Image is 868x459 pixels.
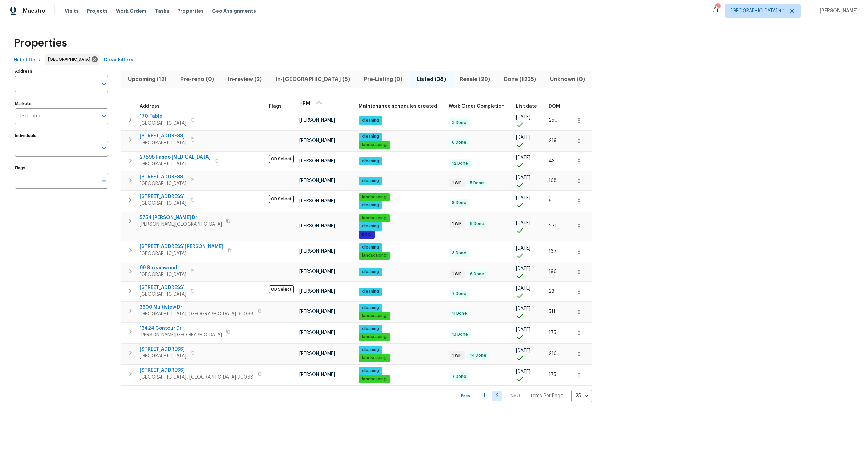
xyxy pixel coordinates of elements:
span: cleaning [359,158,382,164]
span: 1 WIP [449,353,465,359]
span: [DATE] [516,196,530,200]
span: [STREET_ADDRESS] [140,284,186,291]
span: [STREET_ADDRESS] [140,173,186,180]
span: landscaping [359,142,389,148]
span: [GEOGRAPHIC_DATA] [140,291,186,298]
span: Pre-Listing (0) [361,75,406,84]
span: [PERSON_NAME] [299,289,335,294]
span: [DATE] [516,221,530,225]
span: Clear Filters [104,56,133,65]
span: Tasks [155,8,169,13]
span: Work Order Completion [449,104,505,109]
div: 25 [571,387,592,405]
span: OD Select [269,155,294,163]
span: cleaning [359,305,382,311]
span: cleaning [359,269,382,275]
span: 6 Done [467,271,487,277]
span: [GEOGRAPHIC_DATA], [GEOGRAPHIC_DATA] 90068 [140,374,253,381]
span: landscaping [359,253,389,258]
span: [PERSON_NAME] [817,7,858,14]
span: cleaning [359,368,382,374]
span: 175 [549,372,556,377]
span: Properties [14,40,67,47]
span: 14 Done [467,353,489,359]
span: 175 [549,330,556,335]
span: 168 [549,178,557,183]
span: 3600 Multiview Dr [140,304,253,311]
span: 12 Done [449,161,471,166]
span: [PERSON_NAME] [299,330,335,335]
label: Flags [15,166,108,170]
span: [PERSON_NAME] [299,249,335,254]
span: [PERSON_NAME] [299,159,335,163]
span: Hide filters [14,56,40,65]
span: landscaping [359,194,389,200]
span: [DATE] [516,246,530,251]
span: 1 Selected [20,113,42,119]
div: 14 [715,4,720,11]
span: cleaning [359,117,382,123]
span: [DATE] [516,266,530,271]
span: OD Select [269,285,294,293]
span: [GEOGRAPHIC_DATA] [140,271,186,278]
span: Done (1235) [501,75,539,84]
button: Hide filters [11,54,43,67]
button: Open [99,111,109,121]
span: Flags [269,104,282,109]
span: Work Orders [116,7,147,14]
span: 13 Done [449,332,471,337]
span: Maintenance schedules created [359,104,437,109]
span: landscaping [359,215,389,221]
span: [GEOGRAPHIC_DATA] [140,161,211,167]
span: 170 Fable [140,113,186,120]
span: [PERSON_NAME][GEOGRAPHIC_DATA] [140,332,222,338]
span: Listed (38) [414,75,449,84]
button: Open [99,144,109,153]
span: [PERSON_NAME] [299,269,335,274]
span: cleaning [359,347,382,353]
span: [GEOGRAPHIC_DATA] [140,200,186,207]
span: 27598 Paseo [MEDICAL_DATA] [140,154,211,161]
span: [STREET_ADDRESS] [140,346,186,353]
span: [DATE] [516,369,530,374]
button: Prev [455,391,476,401]
span: [DATE] [516,115,530,120]
span: Projects [87,7,108,14]
span: 5754 [PERSON_NAME] Dr [140,214,222,221]
span: [PERSON_NAME] [299,178,335,183]
span: [PERSON_NAME] [299,138,335,143]
span: 167 [549,249,557,254]
span: HPM [299,101,310,106]
span: cleaning [359,223,382,229]
span: cleaning [359,289,382,294]
span: [DATE] [516,155,530,160]
span: DOM [549,104,560,109]
span: 9 Done [449,200,469,206]
span: Unknown (0) [547,75,588,84]
span: 7 Done [449,291,469,297]
span: 5 Done [467,180,487,186]
span: [PERSON_NAME][GEOGRAPHIC_DATA] [140,221,222,228]
span: 1 WIP [449,180,465,186]
div: [GEOGRAPHIC_DATA] [45,54,99,65]
span: Properties [177,7,204,14]
span: Upcoming (12) [125,75,169,84]
span: 1 WIP [449,221,465,227]
span: [GEOGRAPHIC_DATA] [140,353,186,360]
span: [PERSON_NAME] [299,199,335,203]
span: [GEOGRAPHIC_DATA] [140,120,186,127]
span: cleaning [359,134,382,140]
span: landscaping [359,376,389,382]
span: [GEOGRAPHIC_DATA] [140,140,186,146]
span: 216 [549,351,557,356]
span: [DATE] [516,306,530,311]
label: Markets [15,102,108,106]
span: 271 [549,224,557,228]
span: [GEOGRAPHIC_DATA] [140,180,186,187]
span: 219 [549,138,557,143]
button: Open [99,79,109,89]
span: 6 [549,199,552,203]
span: [DATE] [516,348,530,353]
button: Clear Filters [101,54,136,67]
span: 1 WIP [449,271,465,277]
